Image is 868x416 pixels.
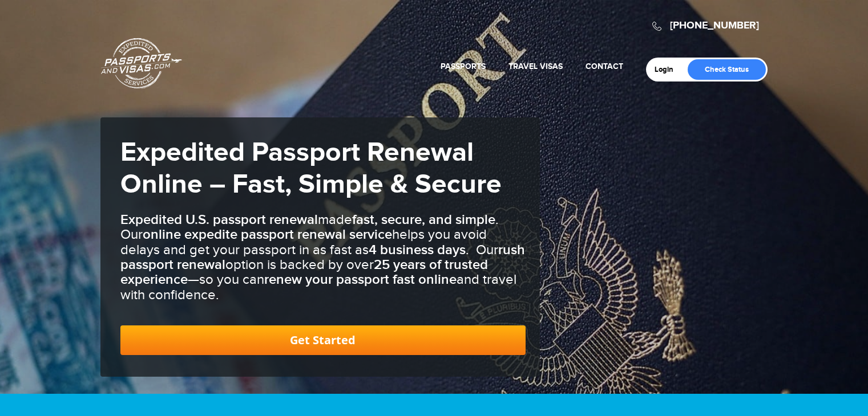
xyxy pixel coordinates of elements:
[441,62,486,71] a: Passports
[120,213,526,303] h3: made . Our helps you avoid delays and get your passport in as fast as . Our option is backed by o...
[143,226,392,243] b: online expedite passport renewal service
[120,136,502,201] strong: Expedited Passport Renewal Online – Fast, Simple & Secure
[670,19,759,32] a: [PHONE_NUMBER]
[120,256,488,288] b: 25 years of trusted experience
[655,65,681,74] a: Login
[369,242,466,258] b: 4 business days
[586,62,623,71] a: Contact
[352,211,495,228] b: fast, secure, and simple
[101,38,182,89] a: Passports & [DOMAIN_NAME]
[264,271,457,288] b: renew your passport fast online
[508,62,563,71] a: Travel Visas
[120,325,526,355] a: Get Started
[688,59,766,80] a: Check Status
[120,242,525,273] b: rush passport renewal
[120,211,318,228] b: Expedited U.S. passport renewal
